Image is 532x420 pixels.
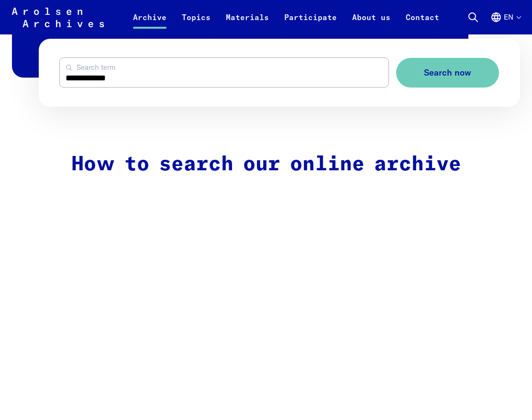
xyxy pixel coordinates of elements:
button: English, language selection [490,11,521,34]
a: Topics [174,11,218,34]
a: Archive [125,11,174,34]
a: Contact [398,11,447,34]
span: Search now [424,68,471,78]
a: About us [344,11,398,34]
a: Participate [277,11,344,34]
h2: How to search our online archive [64,153,468,177]
a: Materials [218,11,277,34]
nav: Primary [125,6,447,29]
button: Search now [396,58,499,88]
